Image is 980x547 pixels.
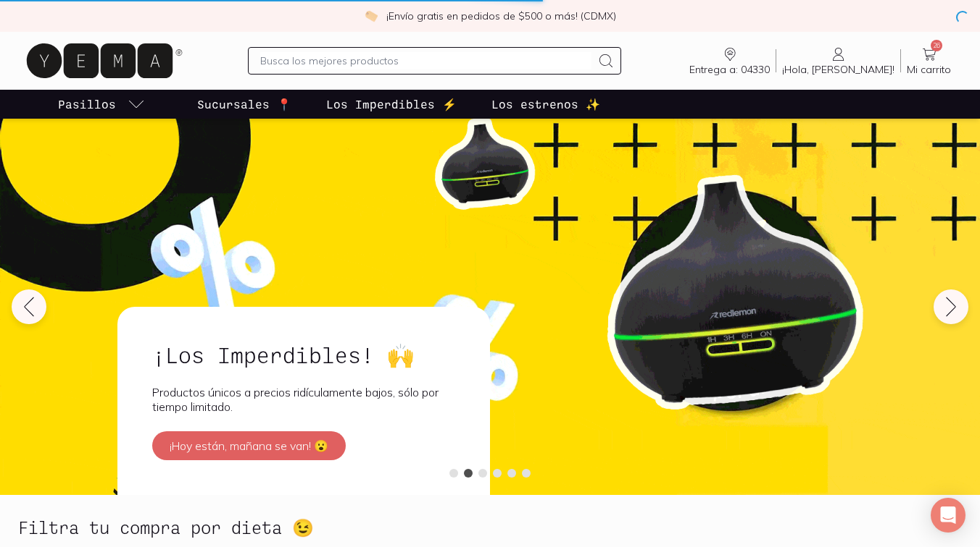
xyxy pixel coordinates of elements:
[194,90,294,119] a: Sucursales 📍
[931,498,966,533] div: Open Intercom Messenger
[907,63,951,76] span: Mi carrito
[18,518,314,537] h2: Filtra tu compra por dieta 😉
[901,46,957,76] a: 26Mi carrito
[260,52,591,69] input: Busca los mejores productos
[152,385,455,414] p: Productos únicos a precios ridículamente bajos, sólo por tiempo limitado.
[684,46,776,76] a: Entrega a: 04330
[689,63,770,76] span: Entrega a: 04330
[58,96,116,113] p: Pasillos
[365,9,378,22] img: check
[326,96,457,113] p: Los Imperdibles ⚡️
[55,90,148,119] a: pasillo-todos-link
[386,9,616,23] p: ¡Envío gratis en pedidos de $500 o más! (CDMX)
[152,431,346,460] button: ¡Hoy están, mañana se van! 😮
[776,46,900,76] a: ¡Hola, [PERSON_NAME]!
[323,90,460,119] a: Los Imperdibles ⚡️
[197,96,291,113] p: Sucursales 📍
[491,96,600,113] p: Los estrenos ✨
[931,40,942,51] span: 26
[489,90,603,119] a: Los estrenos ✨
[782,63,894,76] span: ¡Hola, [PERSON_NAME]!
[117,307,490,495] a: ¡Los Imperdibles! 🙌Productos únicos a precios ridículamente bajos, sólo por tiempo limitado.¡Hoy ...
[152,342,455,368] h2: ¡Los Imperdibles! 🙌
